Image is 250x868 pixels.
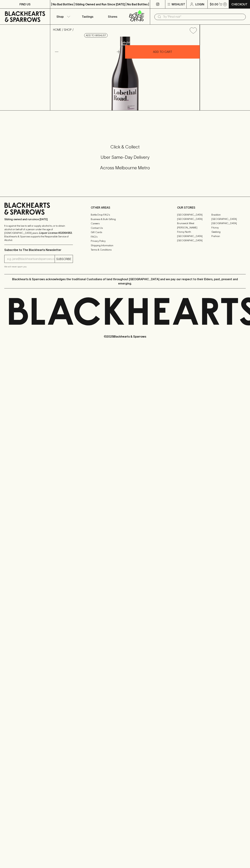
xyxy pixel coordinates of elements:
[211,217,246,221] a: [GEOGRAPHIC_DATA]
[7,256,55,262] input: e.g. jane@blackheartsandsparrows.com.au
[188,26,198,35] button: Add to wishlist
[210,2,218,6] p: $0.00
[4,130,246,189] div: Call to action block
[56,14,64,19] p: Shop
[53,28,61,31] a: HOME
[91,239,159,243] a: Privacy Policy
[177,234,211,238] a: [GEOGRAPHIC_DATA]
[4,218,73,221] p: Sibling owned and run since [DATE]
[4,265,73,268] p: We will never spam you
[177,238,211,243] a: [GEOGRAPHIC_DATA]
[91,235,159,239] a: FAQ's
[91,205,159,210] p: OTHER AREAS
[64,28,72,31] a: SHOP
[4,165,246,171] h5: Across Melbourne Metro
[172,2,185,6] p: Wishlist
[4,248,73,252] p: Subscribe to The Blackhearts Newsletter
[91,230,159,235] a: Gift Cards
[125,45,200,59] button: ADD TO CART
[82,14,93,19] p: Tastings
[50,9,75,24] button: Shop
[75,9,100,24] a: Tastings
[231,2,247,6] p: Checkout
[177,221,211,225] a: Brunswick West
[39,231,72,234] strong: Liquor License #32064953
[4,154,246,160] h5: Uber Same-Day Delivery
[211,221,246,225] a: [GEOGRAPHIC_DATA]
[55,255,73,263] button: SUBSCRIBE
[195,2,204,6] p: Login
[100,9,125,24] a: Stores
[91,226,159,230] a: Contact Us
[177,225,211,230] a: [PERSON_NAME]
[177,230,211,234] a: Fitzroy North
[153,50,172,54] p: ADD TO CART
[108,14,117,19] p: Stores
[91,221,159,226] a: Careers
[91,217,159,221] a: Business & Bulk Gifting
[7,277,243,286] p: Blackhearts & Sparrows acknowledges the traditional Custodians of land throughout [GEOGRAPHIC_DAT...
[211,230,246,234] a: Geelong
[177,205,246,210] p: OUR STORES
[177,217,211,221] a: [GEOGRAPHIC_DATA]
[50,37,200,110] img: 33892.png
[91,213,159,217] a: Bottle Drop FAQ's
[211,213,246,217] a: Braddon
[224,3,226,5] p: 0
[19,2,31,6] p: FIND US
[56,257,71,261] p: SUBSCRIBE
[4,224,73,242] p: It is against the law to sell or supply alcohol to, or to obtain alcohol on behalf of a person un...
[91,248,159,252] a: Terms & Conditions
[211,234,246,238] a: Prahran
[91,243,159,248] a: Shipping Information
[211,225,246,230] a: Fitzroy
[163,14,243,20] input: Try "Pinot noir"
[84,33,108,38] button: Add to wishlist
[4,144,246,150] h5: Click & Collect
[177,213,211,217] a: [GEOGRAPHIC_DATA]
